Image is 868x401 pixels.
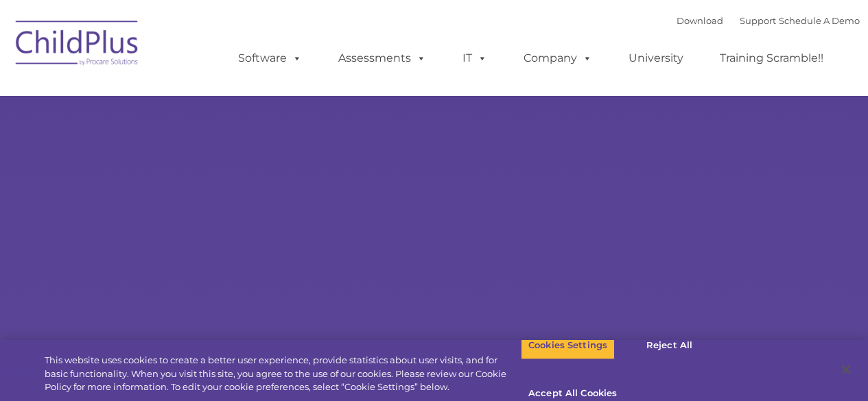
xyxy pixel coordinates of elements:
a: Schedule A Demo [779,15,860,26]
a: Training Scramble!! [706,45,837,72]
font: | [677,15,860,26]
img: ChildPlus by Procare Solutions [9,11,146,80]
a: University [615,45,697,72]
a: Download [677,15,723,26]
div: This website uses cookies to create a better user experience, provide statistics about user visit... [45,354,521,394]
button: Close [831,354,861,385]
button: Reject All [626,331,712,360]
a: Assessments [325,45,440,72]
a: Software [224,45,316,72]
button: Cookies Settings [521,331,615,360]
a: IT [449,45,501,72]
a: Company [510,45,606,72]
a: Support [740,15,776,26]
